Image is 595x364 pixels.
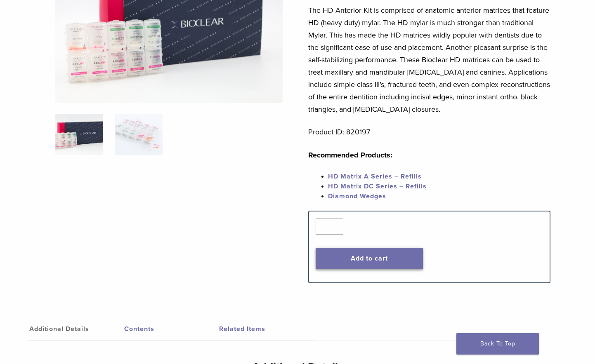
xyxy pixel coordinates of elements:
[115,114,163,155] img: Complete HD Anterior Kit - Image 2
[29,317,124,341] a: Additional Details
[308,4,551,115] p: The HD Anterior Kit is comprised of anatomic anterior matrices that feature HD (heavy duty) mylar...
[456,333,539,355] a: Back To Top
[219,317,314,341] a: Related Items
[308,150,392,160] strong: Recommended Products:
[328,182,427,190] a: HD Matrix DC Series – Refills
[328,172,422,181] a: HD Matrix A Series – Refills
[328,192,386,200] a: Diamond Wedges
[316,248,423,269] button: Add to cart
[308,126,551,138] p: Product ID: 820197
[124,317,219,341] a: Contents
[55,114,103,155] img: IMG_8088-1-324x324.jpg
